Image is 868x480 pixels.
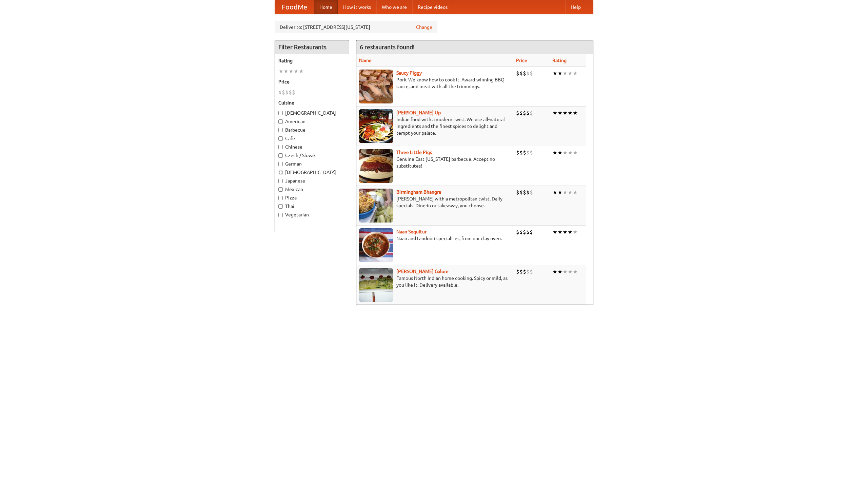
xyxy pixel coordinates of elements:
[359,76,511,90] p: Pork. We know how to cook it. Award-winning BBQ sauce, and meat with all the trimmings.
[359,268,393,302] img: currygalore.jpg
[285,89,289,96] li: $
[278,152,346,159] label: Czech / Slovak
[526,70,530,77] li: $
[519,70,523,77] li: $
[338,0,376,14] a: How it works
[552,149,557,156] li: ★
[299,68,304,75] li: ★
[278,211,346,218] label: Vegetarian
[359,235,511,242] p: Naan and tandoori specialties, from our clay oven.
[359,149,393,183] img: littlepigs.jpg
[523,109,526,117] li: $
[278,177,346,184] label: Japanese
[359,189,393,223] img: bhangra.jpg
[530,189,533,196] li: $
[278,119,283,124] input: American
[278,204,283,209] input: Thai
[552,109,557,117] li: ★
[278,78,346,85] h5: Price
[516,149,519,156] li: $
[557,149,563,156] li: ★
[516,189,519,196] li: $
[278,196,283,200] input: Pizza
[278,110,346,116] label: [DEMOGRAPHIC_DATA]
[359,58,372,63] a: Name
[568,189,573,196] li: ★
[530,109,533,117] li: $
[275,21,437,33] div: Deliver to: [STREET_ADDRESS][US_STATE]
[557,70,563,77] li: ★
[278,179,283,183] input: Japanese
[359,275,511,288] p: Famous North Indian home cooking. Spicy or mild, as you like it. Delivery available.
[278,169,346,176] label: [DEMOGRAPHIC_DATA]
[552,70,557,77] li: ★
[359,116,511,136] p: Indian food with a modern twist. We use all-natural ingredients and the finest spices to delight ...
[530,268,533,275] li: $
[519,228,523,236] li: $
[516,109,519,117] li: $
[557,109,563,117] li: ★
[523,228,526,236] li: $
[359,109,393,143] img: curryup.jpg
[278,99,346,106] h5: Cuisine
[396,189,441,195] a: Birmingham Bhangra
[416,24,432,31] a: Change
[526,149,530,156] li: $
[557,228,563,236] li: ★
[523,189,526,196] li: $
[563,109,568,117] li: ★
[523,149,526,156] li: $
[526,189,530,196] li: $
[568,268,573,275] li: ★
[283,68,289,75] li: ★
[376,0,412,14] a: Who we are
[278,186,346,193] label: Mexican
[412,0,453,14] a: Recipe videos
[563,149,568,156] li: ★
[573,70,578,77] li: ★
[552,228,557,236] li: ★
[278,127,346,133] label: Barbecue
[563,228,568,236] li: ★
[396,150,432,155] a: Three Little Pigs
[519,268,523,275] li: $
[278,194,346,201] label: Pizza
[573,268,578,275] li: ★
[552,189,557,196] li: ★
[278,143,346,150] label: Chinese
[568,109,573,117] li: ★
[526,268,530,275] li: $
[278,135,346,142] label: Cafe
[278,160,346,167] label: German
[289,89,292,96] li: $
[360,44,415,50] ng-pluralize: 6 restaurants found!
[278,128,283,132] input: Barbecue
[557,268,563,275] li: ★
[282,89,285,96] li: $
[523,268,526,275] li: $
[396,110,441,115] a: [PERSON_NAME] Up
[573,149,578,156] li: ★
[294,68,299,75] li: ★
[314,0,338,14] a: Home
[557,189,563,196] li: ★
[563,70,568,77] li: ★
[563,189,568,196] li: ★
[516,58,527,63] a: Price
[568,70,573,77] li: ★
[568,149,573,156] li: ★
[278,136,283,141] input: Cafe
[278,153,283,158] input: Czech / Slovak
[573,109,578,117] li: ★
[552,58,567,63] a: Rating
[565,0,586,14] a: Help
[396,229,427,234] b: Naan Sequitur
[530,70,533,77] li: $
[278,213,283,217] input: Vegetarian
[396,269,449,274] a: [PERSON_NAME] Galore
[359,195,511,209] p: [PERSON_NAME] with a metropolitan twist. Daily specials. Dine-in or takeaway, you choose.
